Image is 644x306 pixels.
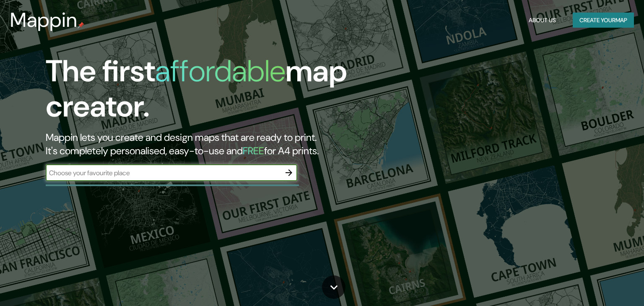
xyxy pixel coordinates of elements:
[243,144,264,157] h5: FREE
[525,13,559,28] button: About Us
[155,52,286,91] h1: affordable
[46,131,368,158] h2: Mappin lets you create and design maps that are ready to print. It's completely personalised, eas...
[10,8,78,32] h3: Mappin
[573,13,634,28] button: Create yourmap
[78,22,84,29] img: mappin-pin
[46,168,280,178] input: Choose your favourite place
[46,54,368,131] h1: The first map creator.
